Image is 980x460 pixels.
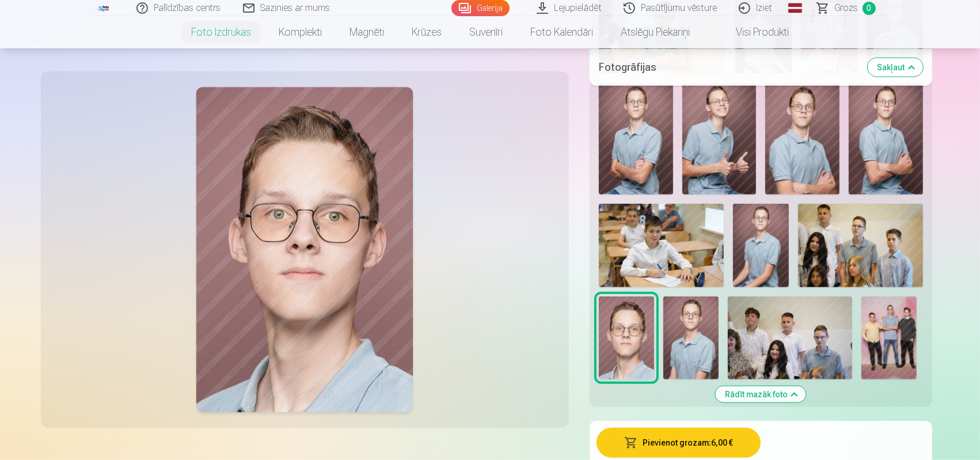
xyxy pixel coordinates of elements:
button: Rādīt mazāk foto [716,386,806,402]
a: Foto izdrukas [177,16,265,48]
a: Visi produkti [704,16,803,48]
span: 0 [863,2,876,15]
a: Komplekti [265,16,336,48]
a: Krūzes [398,16,455,48]
button: Pievienot grozam:6,00 € [597,428,761,458]
button: Sakļaut [868,58,923,76]
span: Grozs [834,1,858,15]
a: Suvenīri [455,16,516,48]
h5: Fotogrāfijas [599,59,859,75]
a: Foto kalendāri [516,16,607,48]
a: Atslēgu piekariņi [607,16,704,48]
a: Magnēti [336,16,398,48]
img: /fa1 [97,5,110,12]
